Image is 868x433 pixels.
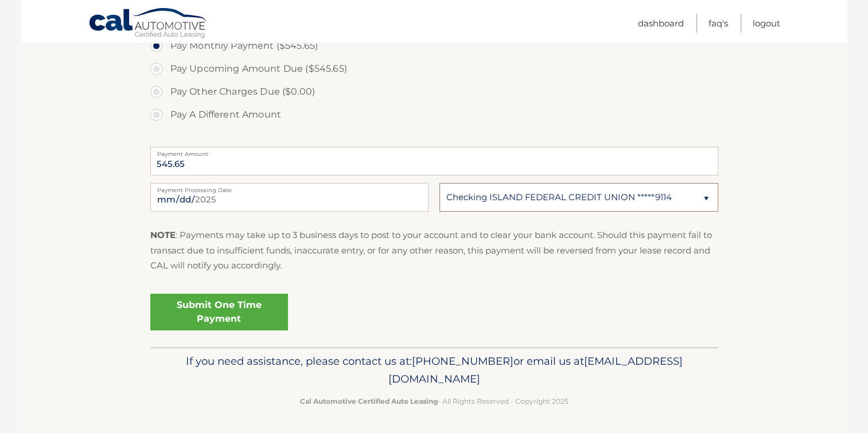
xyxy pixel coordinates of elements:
[150,294,288,330] a: Submit One Time Payment
[709,14,728,33] a: FAQ's
[150,57,718,80] label: Pay Upcoming Amount Due ($545.65)
[150,228,718,273] p: : Payments may take up to 3 business days to post to your account and to clear your bank account....
[753,14,780,33] a: Logout
[158,395,711,407] p: - All Rights Reserved - Copyright 2025
[150,80,718,103] label: Pay Other Charges Due ($0.00)
[150,147,718,156] label: Payment Amount
[150,147,718,175] input: Payment Amount
[300,397,438,405] strong: Cal Automotive Certified Auto Leasing
[150,183,429,192] label: Payment Processing Date
[150,229,176,240] strong: NOTE
[150,103,718,126] label: Pay A Different Amount
[88,7,209,41] a: Cal Automotive
[150,183,429,212] input: Payment Date
[150,34,718,57] label: Pay Monthly Payment ($545.65)
[638,14,684,33] a: Dashboard
[412,354,513,368] span: [PHONE_NUMBER]
[158,352,711,389] p: If you need assistance, please contact us at: or email us at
